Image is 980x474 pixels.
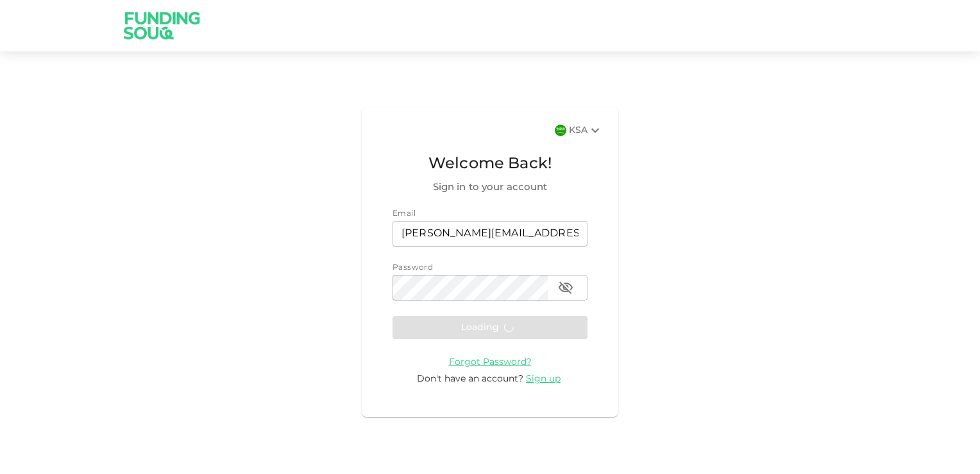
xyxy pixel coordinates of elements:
input: email [393,221,587,247]
span: Forgot Password? [449,358,532,367]
span: Password [393,264,433,272]
input: password [393,275,548,301]
img: flag-sa.b9a346574cdc8950dd34b50780441f57.svg [555,125,566,136]
a: Forgot Password? [449,357,532,367]
span: Welcome Back! [393,152,587,177]
span: Sign in to your account [393,180,587,195]
span: Email [393,210,416,218]
div: KSA [569,123,603,138]
span: Don't have an account? [417,374,523,383]
span: Sign up [526,374,561,383]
